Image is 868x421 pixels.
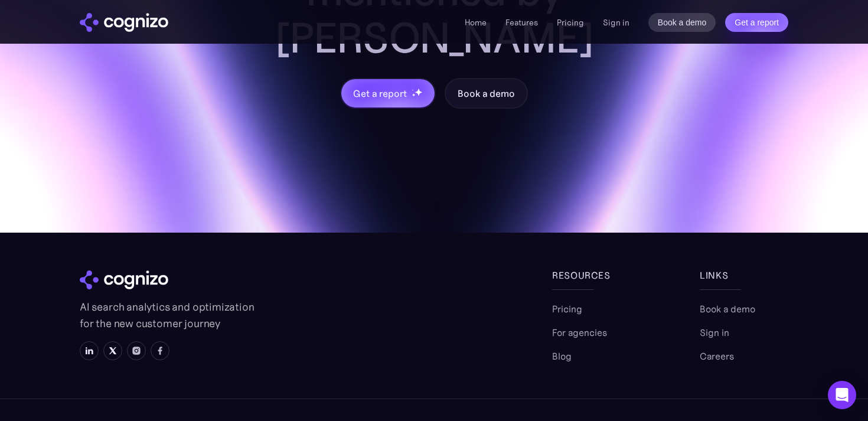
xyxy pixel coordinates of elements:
img: star [415,88,422,96]
a: Sign in [603,15,629,30]
a: Home [465,17,487,28]
a: Pricing [552,302,582,316]
a: Book a demo [648,13,716,32]
div: Resources [552,268,641,282]
img: cognizo logo [80,270,168,289]
img: star [412,93,416,97]
a: For agencies [552,325,607,340]
img: cognizo logo [80,13,168,32]
a: Pricing [557,17,584,28]
a: Features [505,17,538,28]
a: Careers [700,349,734,363]
a: home [80,13,168,32]
div: links [700,268,788,282]
div: Book a demo [458,86,514,100]
a: Get a report [725,13,788,32]
img: star [412,89,413,91]
a: Get a reportstarstarstar [340,78,436,109]
a: Book a demo [700,302,755,316]
div: Get a report [353,86,406,100]
a: Book a demo [445,78,527,109]
p: AI search analytics and optimization for the new customer journey [80,299,257,332]
img: LinkedIn icon [84,346,94,355]
img: X icon [108,346,118,355]
a: Sign in [700,325,729,340]
div: Open Intercom Messenger [828,381,856,409]
a: Blog [552,349,572,363]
